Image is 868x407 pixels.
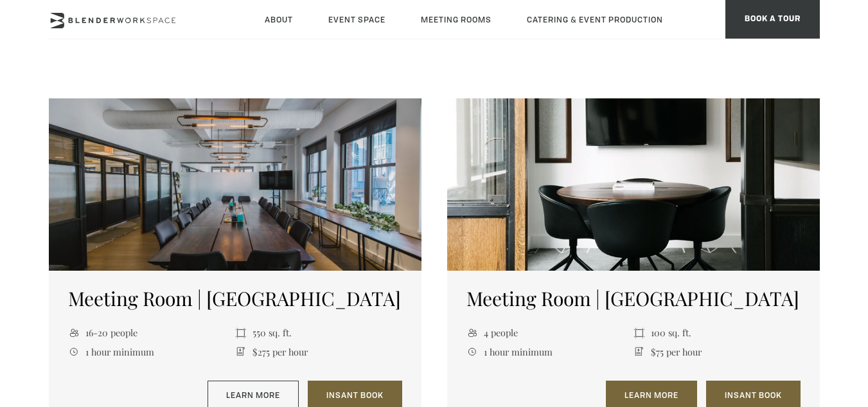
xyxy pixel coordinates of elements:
[68,323,235,342] li: 16-20 people
[68,342,235,361] li: 1 hour minimum
[466,323,633,342] li: 4 people
[633,342,801,361] li: $75 per hour
[633,323,801,342] li: 100 sq. ft.
[68,287,402,310] h5: Meeting Room | [GEOGRAPHIC_DATA]
[466,342,633,361] li: 1 hour minimum
[637,242,868,407] iframe: Chat Widget
[466,287,801,310] h5: Meeting Room | [GEOGRAPHIC_DATA]
[235,323,402,342] li: 550 sq. ft.
[235,342,402,361] li: $275 per hour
